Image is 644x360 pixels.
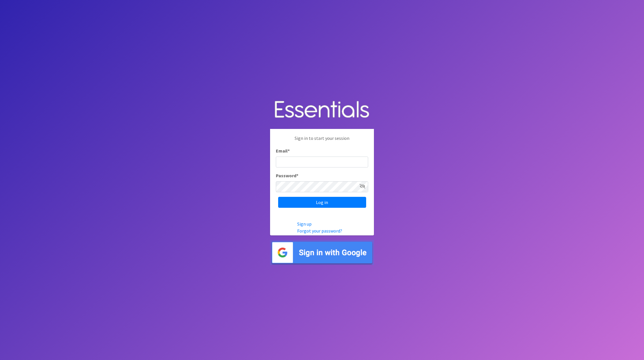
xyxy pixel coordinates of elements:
p: Sign in to start your session [276,135,368,147]
img: Human Essentials [270,95,374,125]
abbr: required [296,173,298,178]
abbr: required [288,148,290,154]
label: Email [276,147,290,154]
a: Forgot your password? [297,228,342,234]
img: Sign in with Google [270,240,374,265]
label: Password [276,172,298,179]
input: Log in [278,197,366,208]
a: Sign up [297,221,312,227]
